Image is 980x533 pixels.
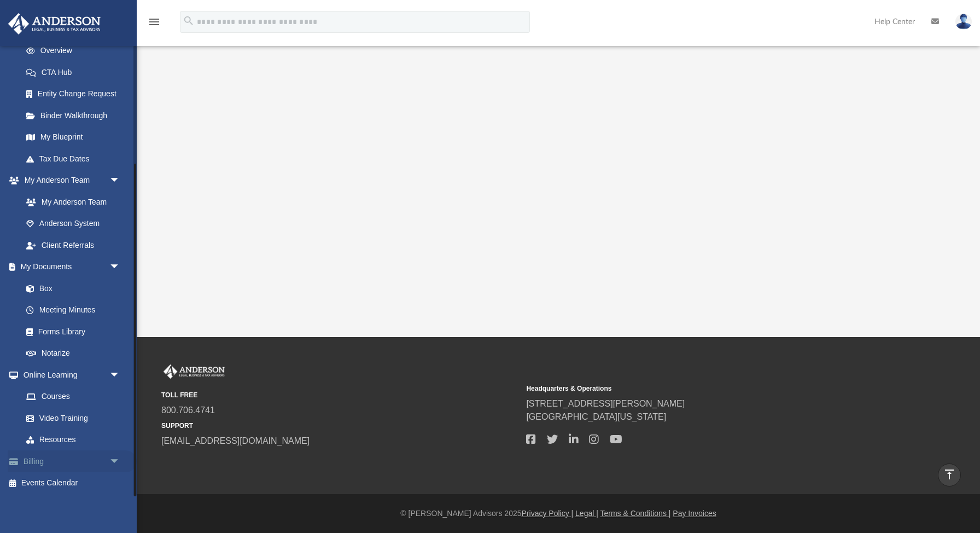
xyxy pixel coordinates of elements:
a: Entity Change Request [15,83,137,105]
img: Anderson Advisors Platinum Portal [5,13,104,34]
span: arrow_drop_down [109,256,131,279]
a: Client Referrals [15,234,131,256]
a: Billingarrow_drop_down [8,450,137,472]
a: vertical_align_top [938,464,961,486]
small: TOLL FREE [161,390,518,400]
a: Anderson System [15,213,131,235]
div: © [PERSON_NAME] Advisors 2025 [137,508,980,519]
small: Headquarters & Operations [526,384,883,393]
a: Overview [15,40,137,62]
a: My Blueprint [15,126,131,148]
a: Forms Library [15,321,126,343]
a: Legal | [575,509,598,518]
span: arrow_drop_down [109,170,131,192]
a: [GEOGRAPHIC_DATA][US_STATE] [526,412,666,421]
a: [EMAIL_ADDRESS][DOMAIN_NAME] [161,436,310,445]
a: Notarize [15,343,131,364]
a: Meeting Minutes [15,299,131,321]
small: SUPPORT [161,421,518,431]
a: Pay Invoices [673,509,716,518]
img: Anderson Advisors Platinum Portal [161,364,227,379]
img: User Pic [955,14,972,30]
a: CTA Hub [15,61,137,83]
i: vertical_align_top [943,468,956,481]
i: menu [148,15,161,28]
a: Events Calendar [8,472,137,494]
i: search [183,15,195,27]
a: 800.706.4741 [161,405,215,415]
a: Video Training [15,407,126,429]
a: Binder Walkthrough [15,105,137,126]
a: menu [148,21,161,28]
a: Online Learningarrow_drop_down [8,364,131,386]
a: Privacy Policy | [522,509,574,518]
span: arrow_drop_down [109,364,131,386]
a: Box [15,277,126,299]
a: [STREET_ADDRESS][PERSON_NAME] [526,399,685,408]
span: arrow_drop_down [109,450,131,473]
a: Tax Due Dates [15,148,137,170]
a: Courses [15,386,131,408]
a: My Anderson Team [15,191,126,213]
a: Terms & Conditions | [600,509,671,518]
a: My Anderson Teamarrow_drop_down [8,170,131,192]
a: Resources [15,429,131,451]
a: My Documentsarrow_drop_down [8,256,131,278]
